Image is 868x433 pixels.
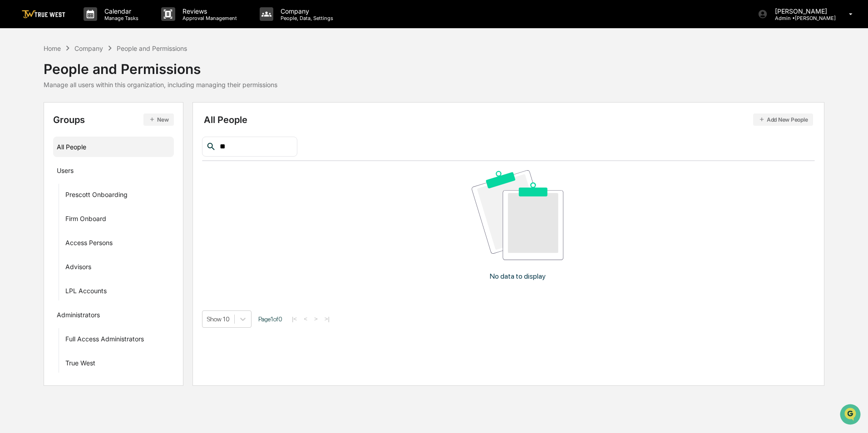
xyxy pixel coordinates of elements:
[490,272,546,280] p: No data to display
[154,72,165,83] button: Start new chat
[53,113,174,126] div: Groups
[90,154,110,161] span: Pylon
[97,15,143,21] p: Manage Tasks
[31,69,149,79] div: Start new chat
[5,128,61,144] a: 🔎Data Lookup
[311,315,321,323] button: >
[753,113,814,126] button: Add New People
[5,111,62,127] a: 🖐️Preclearance
[768,7,836,15] p: [PERSON_NAME]
[18,132,57,141] span: Data Lookup
[22,10,65,19] img: logo
[65,335,144,346] div: Full Access Administrators
[65,287,107,298] div: LPL Accounts
[175,15,242,21] p: Approval Management
[97,7,143,15] p: Calendar
[175,7,242,15] p: Reviews
[64,153,110,161] a: Powered byPylon
[301,315,310,323] button: <
[44,54,277,77] div: People and Permissions
[65,239,113,250] div: Access Persons
[9,115,16,123] div: 🖐️
[44,44,61,52] div: Home
[65,359,95,370] div: True West
[74,44,103,52] div: Company
[273,7,338,15] p: Company
[75,114,113,123] span: Attestations
[143,113,174,126] button: New
[62,111,116,127] a: 🗄️Attestations
[258,315,282,323] span: Page 1 of 0
[65,263,91,274] div: Advisors
[18,114,59,123] span: Preclearance
[204,113,814,126] div: All People
[273,15,338,21] p: People, Data, Settings
[117,44,187,52] div: People and Permissions
[57,139,171,154] div: All People
[65,191,128,202] div: Prescott Onboarding
[57,311,100,322] div: Administrators
[65,215,106,226] div: Firm Onboard
[66,115,73,123] div: 🗄️
[31,79,115,86] div: We're available if you need us!
[9,19,165,34] p: How can we help?
[9,69,25,86] img: 1746055101610-c473b297-6a78-478c-a979-82029cc54cd1
[472,170,564,260] img: No data
[839,403,863,428] iframe: Open customer support
[57,167,74,177] div: Users
[322,315,332,323] button: >|
[44,81,277,89] div: Manage all users within this organization, including managing their permissions
[768,15,836,21] p: Admin • [PERSON_NAME]
[9,133,16,140] div: 🔎
[289,315,300,323] button: |<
